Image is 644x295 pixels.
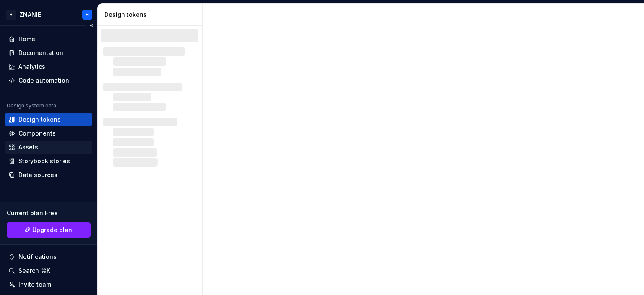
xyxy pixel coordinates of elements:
[5,127,92,140] a: Components
[18,253,57,261] div: Notifications
[5,74,92,87] a: Code automation
[5,46,92,60] a: Documentation
[18,76,69,85] div: Code automation
[18,49,63,57] div: Documentation
[5,168,92,182] a: Data sources
[18,266,50,275] div: Search ⌘K
[7,222,91,238] a: Upgrade plan
[18,171,57,179] div: Data sources
[32,226,72,234] span: Upgrade plan
[7,209,91,217] div: Current plan : Free
[5,278,92,291] a: Invite team
[18,157,70,165] div: Storybook stories
[5,60,92,73] a: Analytics
[104,10,199,19] div: Design tokens
[18,143,38,151] div: Assets
[5,32,92,46] a: Home
[2,5,96,23] button: HZNANIEH
[86,11,89,18] div: H
[18,35,35,43] div: Home
[6,10,16,20] div: H
[18,63,45,71] div: Analytics
[5,141,92,154] a: Assets
[5,113,92,126] a: Design tokens
[18,115,61,124] div: Design tokens
[5,250,92,264] button: Notifications
[18,280,51,289] div: Invite team
[18,129,56,138] div: Components
[7,102,56,109] div: Design system data
[19,10,41,19] div: ZNANIE
[5,264,92,277] button: Search ⌘K
[86,20,97,31] button: Collapse sidebar
[5,154,92,168] a: Storybook stories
